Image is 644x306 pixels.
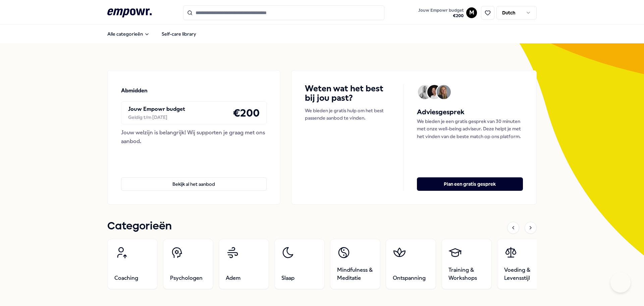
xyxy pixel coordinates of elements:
a: Ontspanning [386,239,436,289]
img: Avatar [427,85,441,99]
iframe: Help Scout Beacon - Open [610,272,631,293]
span: Mindfulness & Meditatie [337,266,373,282]
a: Psychologen [163,239,213,289]
span: Ontspanning [393,274,426,282]
nav: Main [102,27,202,41]
div: Jouw welzijn is belangrijk! Wij supporten je graag met ons aanbod. [121,128,267,145]
div: Geldig t/m [DATE] [128,114,185,121]
button: Alle categorieën [102,27,155,41]
span: Psychologen [170,274,203,282]
input: Search for products, categories or subcategories [183,5,384,20]
p: Jouw Empowr budget [128,105,185,114]
a: Mindfulness & Meditatie [330,239,380,289]
span: Adem [226,274,240,282]
h4: Weten wat het best bij jou past? [305,84,390,103]
button: Plan een gratis gesprek [417,177,523,191]
p: We bieden je gratis hulp om het best passende aanbod te vinden. [305,107,390,122]
a: Adem [219,239,269,289]
a: Bekijk al het aanbod [121,167,267,191]
a: Jouw Empowr budget€200 [416,6,466,20]
span: € 200 [418,13,464,18]
a: Slaap [274,239,325,289]
span: Slaap [281,274,294,282]
a: Training & Workshops [441,239,492,289]
h1: Categorieën [107,218,172,235]
a: Voeding & Levensstijl [497,239,547,289]
h4: € 200 [233,104,260,121]
span: Voeding & Levensstijl [504,266,540,282]
h5: Adviesgesprek [417,107,523,118]
img: Avatar [437,85,451,99]
p: We bieden je een gratis gesprek van 30 minuten met onze well-being adviseur. Deze helpt je met he... [417,118,523,140]
img: Avatar [418,85,432,99]
span: Jouw Empowr budget [418,8,464,13]
button: Jouw Empowr budget€200 [417,6,465,20]
a: Self-care library [156,27,202,41]
span: Training & Workshops [448,266,485,282]
button: Bekijk al het aanbod [121,177,267,191]
a: Coaching [107,239,158,289]
button: M [466,7,477,18]
span: Coaching [114,274,138,282]
p: Abmidden [121,86,148,95]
